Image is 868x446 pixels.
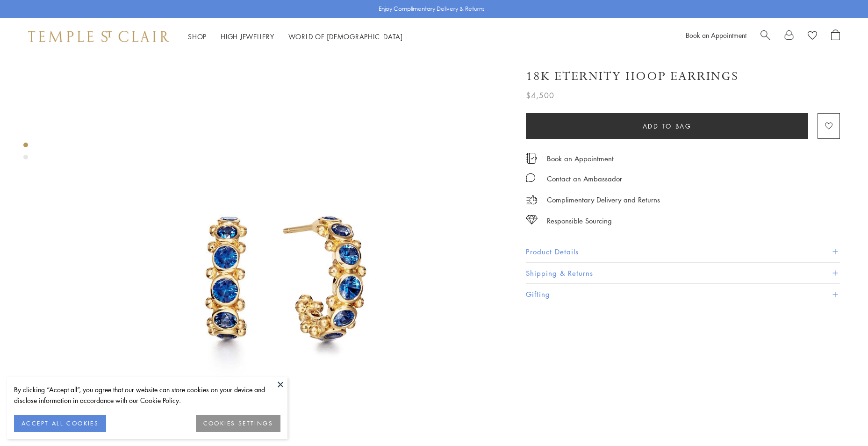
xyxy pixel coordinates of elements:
[288,32,403,41] a: World of [DEMOGRAPHIC_DATA]World of [DEMOGRAPHIC_DATA]
[14,415,106,432] button: ACCEPT ALL COOKIES
[196,415,280,432] button: COOKIES SETTINGS
[686,30,746,40] a: Book an Appointment
[23,140,28,167] div: Product gallery navigation
[14,384,280,406] div: By clicking “Accept all”, you agree that our website can store cookies on your device and disclos...
[188,32,207,41] a: ShopShop
[808,29,817,43] a: View Wishlist
[526,153,537,164] img: icon_appointment.svg
[526,89,554,101] span: $4,500
[526,241,840,262] button: Product Details
[379,4,485,14] p: Enjoy Complimentary Delivery & Returns
[526,284,840,305] button: Gifting
[547,194,660,206] p: Complimentary Delivery and Returns
[526,215,538,224] img: icon_sourcing.svg
[526,113,808,139] button: Add to bag
[28,31,169,42] img: Temple St. Clair
[831,29,840,43] a: Open Shopping Bag
[760,29,770,43] a: Search
[547,173,622,185] div: Contact an Ambassador
[643,121,692,131] span: Add to bag
[547,153,614,164] a: Book an Appointment
[526,173,535,182] img: MessageIcon-01_2.svg
[221,32,274,41] a: High JewelleryHigh Jewellery
[526,194,538,206] img: icon_delivery.svg
[547,215,612,227] div: Responsible Sourcing
[526,263,840,284] button: Shipping & Returns
[526,68,739,85] h1: 18K Eternity Hoop Earrings
[188,31,403,43] nav: Main navigation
